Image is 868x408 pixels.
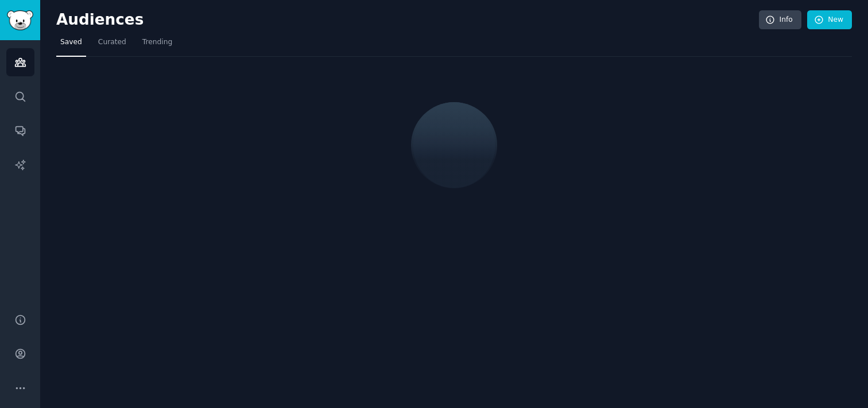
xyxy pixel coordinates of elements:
[138,33,176,57] a: Trending
[60,37,82,48] span: Saved
[56,33,86,57] a: Saved
[56,11,759,29] h2: Audiences
[142,37,172,48] span: Trending
[759,10,801,30] a: Info
[94,33,130,57] a: Curated
[98,37,126,48] span: Curated
[7,10,33,30] img: GummySearch logo
[807,10,852,30] a: New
